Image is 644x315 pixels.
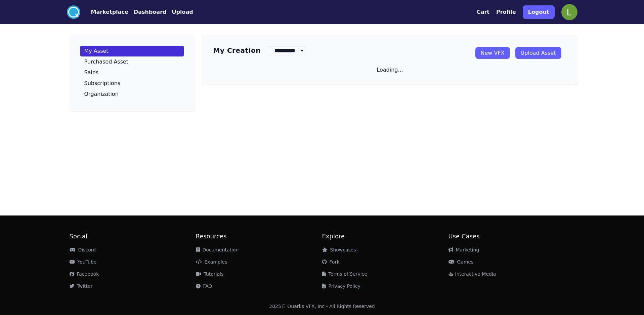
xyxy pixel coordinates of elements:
a: Marketing [448,247,479,252]
p: My Asset [84,48,109,54]
button: Cart [477,8,489,16]
h2: Use Cases [448,232,575,241]
p: Purchased Asset [84,59,129,65]
a: Privacy Policy [322,283,360,289]
a: Terms of Service [322,271,367,277]
h3: My Creation [213,46,261,55]
a: Examples [196,259,227,265]
a: Fork [322,259,340,265]
button: Dashboard [134,8,167,16]
h2: Resources [196,232,322,241]
p: Sales [84,70,99,75]
a: Subscriptions [80,78,184,89]
a: Upload [166,8,193,16]
p: Loading... [377,66,403,74]
a: Sales [80,67,184,78]
a: My Asset [80,46,184,56]
a: Games [448,259,474,265]
button: Marketplace [91,8,128,16]
a: Upload Asset [515,47,561,59]
a: Discord [70,247,96,252]
p: Organization [84,91,119,97]
a: Showcases [322,247,356,252]
a: Logout [523,3,555,22]
button: Upload [172,8,193,16]
a: New VFX [475,47,510,59]
img: profile [561,4,577,20]
div: 2025 © Quarks VFX, Inc - All Rights Reserved [269,303,375,310]
button: Profile [496,8,516,16]
a: Dashboard [128,8,167,16]
a: Marketplace [80,8,128,16]
a: Organization [80,89,184,100]
p: Subscriptions [84,81,121,86]
a: Interactive Media [448,271,496,277]
a: Documentation [196,247,239,252]
a: Tutorials [196,271,224,277]
a: YouTube [70,259,97,265]
a: Purchased Asset [80,56,184,67]
h2: Social [70,232,196,241]
h2: Explore [322,232,448,241]
a: Twitter [70,283,93,289]
a: FAQ [196,283,212,289]
a: Facebook [70,271,99,277]
button: Logout [523,5,555,19]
